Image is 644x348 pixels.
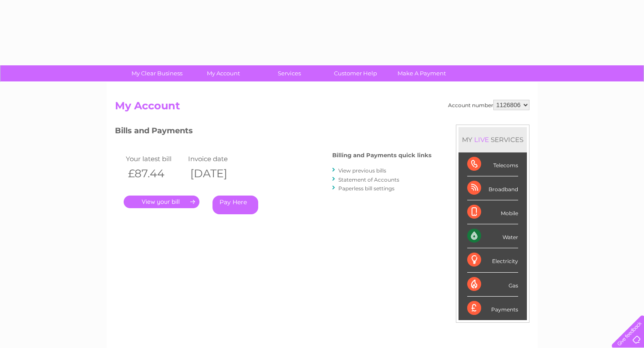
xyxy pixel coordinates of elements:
td: Invoice date [186,153,249,165]
h2: My Account [115,100,529,116]
div: Mobile [467,200,518,224]
div: Water [467,224,518,248]
a: My Account [187,65,259,81]
div: Gas [467,273,518,297]
a: My Clear Business [121,65,193,81]
div: LIVE [472,135,491,144]
a: . [124,196,199,208]
a: Paperless bill settings [338,185,394,192]
div: Broadband [467,176,518,200]
th: [DATE] [186,165,249,182]
td: Your latest bill [124,153,186,165]
div: MY SERVICES [459,127,527,152]
th: £87.44 [124,165,186,182]
a: Customer Help [320,65,391,81]
a: Pay Here [212,196,258,214]
a: Services [253,65,325,81]
div: Electricity [467,248,518,272]
div: Payments [467,297,518,320]
a: View previous bills [338,167,386,174]
h3: Bills and Payments [115,125,432,140]
div: Telecoms [467,152,518,176]
a: Make A Payment [386,65,458,81]
div: Account number [448,100,529,110]
h4: Billing and Payments quick links [332,152,432,159]
a: Statement of Accounts [338,176,399,183]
